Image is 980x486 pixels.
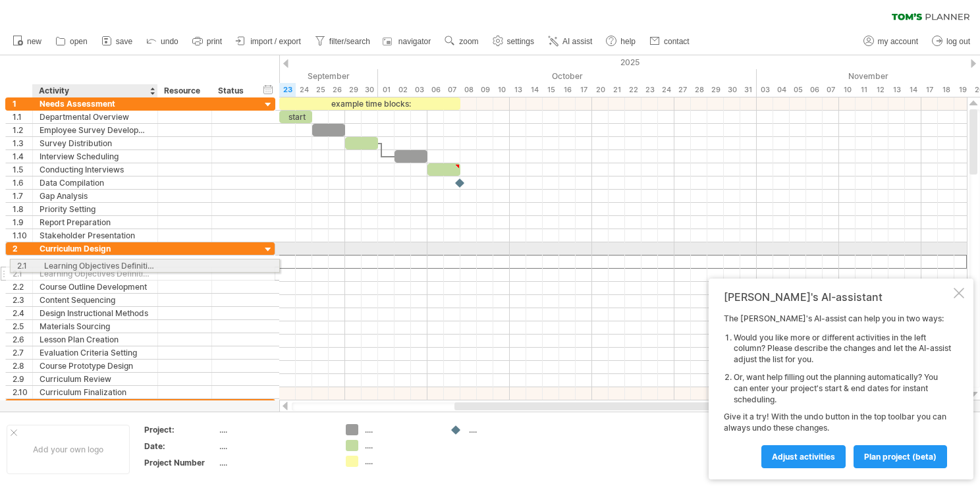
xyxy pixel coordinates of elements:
div: Friday, 26 September 2025 [329,83,345,97]
div: Content Sequencing [40,294,151,306]
span: open [70,37,88,46]
div: Thursday, 23 October 2025 [641,83,658,97]
div: Monday, 10 November 2025 [839,83,856,97]
span: filter/search [329,37,370,46]
span: contact [664,37,690,46]
div: Learning Objectives Definition [40,267,151,280]
div: Needs Assessment [40,97,151,110]
div: .... [365,424,437,435]
a: log out [929,33,974,50]
div: .... [365,456,437,467]
div: Curriculum Review [40,373,151,385]
div: Friday, 17 October 2025 [576,83,592,97]
div: 2.8 [13,360,32,372]
a: navigator [381,33,435,50]
div: Wednesday, 12 November 2025 [872,83,888,97]
div: Resource [164,84,204,97]
a: AI assist [545,33,596,50]
div: Monday, 3 November 2025 [757,83,773,97]
div: Add your own logo [7,425,130,474]
div: 2.3 [13,294,32,306]
div: Report Preparation [40,216,151,229]
div: Tuesday, 11 November 2025 [856,83,872,97]
div: Course Prototype Design [40,360,151,372]
div: 1.8 [13,203,32,215]
div: Priority Setting [40,203,151,215]
span: log out [946,37,970,46]
div: 2.4 [13,307,32,319]
div: Evaluation Criteria Setting [40,346,151,359]
div: Tuesday, 18 November 2025 [938,83,954,97]
div: Tuesday, 4 November 2025 [773,83,790,97]
div: Wednesday, 29 October 2025 [707,83,724,97]
div: Thursday, 13 November 2025 [888,83,905,97]
div: 2.10 [13,386,32,398]
div: Lesson Plan Creation [40,333,151,346]
div: Monday, 29 September 2025 [345,83,362,97]
div: 2 [13,242,32,255]
div: Thursday, 16 October 2025 [559,83,576,97]
div: Friday, 24 October 2025 [658,83,674,97]
div: Status [218,84,247,97]
div: Materials Sourcing [40,320,151,333]
div: Tuesday, 21 October 2025 [609,83,625,97]
a: plan project (beta) [854,445,947,468]
div: Friday, 7 November 2025 [823,83,839,97]
span: undo [161,37,178,46]
div: .... [219,424,330,435]
div: Thursday, 25 September 2025 [312,83,329,97]
div: .... [219,457,330,468]
div: 2.5 [13,320,32,333]
a: import / export [232,33,305,50]
div: Curriculum Finalization [40,386,151,398]
div: 1.1 [13,111,32,123]
div: Tuesday, 14 October 2025 [526,83,543,97]
div: Interview Scheduling [40,150,151,163]
div: Thursday, 2 October 2025 [395,83,411,97]
li: Would you like more or different activities in the left column? Please describe the changes and l... [734,333,951,365]
div: [PERSON_NAME]'s AI-assistant [724,290,951,304]
div: Wednesday, 24 September 2025 [296,83,312,97]
span: help [620,37,636,46]
div: 1.2 [13,124,32,136]
div: Friday, 10 October 2025 [493,83,510,97]
span: settings [507,37,534,46]
a: Adjust activities [761,445,846,468]
div: Tuesday, 7 October 2025 [444,83,460,97]
div: October 2025 [378,69,757,83]
a: print [189,33,226,50]
div: 1.9 [13,216,32,229]
a: undo [143,33,182,50]
div: 1.3 [13,137,32,149]
a: help [603,33,640,50]
a: zoom [441,33,482,50]
a: save [98,33,136,50]
div: 2.9 [13,373,32,385]
div: 2.6 [13,333,32,346]
span: AI assist [562,37,592,46]
span: new [27,37,41,46]
div: 1.6 [13,176,32,189]
span: print [207,37,222,46]
div: 2.7 [13,346,32,359]
div: Tuesday, 28 October 2025 [691,83,707,97]
div: Wednesday, 8 October 2025 [460,83,477,97]
div: Monday, 13 October 2025 [510,83,526,97]
div: Thursday, 9 October 2025 [477,83,493,97]
div: 2.1 [13,267,32,280]
div: The [PERSON_NAME]'s AI-assist can help you in two ways: Give it a try! With the undo button in th... [724,313,951,468]
a: contact [646,33,694,50]
div: Friday, 3 October 2025 [411,83,427,97]
a: filter/search [312,33,374,50]
div: Wednesday, 5 November 2025 [790,83,806,97]
span: save [116,37,132,46]
div: Survey Distribution [40,137,151,149]
div: Content Creation [40,399,151,412]
a: new [9,33,45,50]
div: Project Number [144,457,217,468]
div: 1 [13,97,32,110]
div: Project: [144,424,217,435]
div: 3 [13,399,32,412]
div: Course Outline Development [40,281,151,293]
div: 1.5 [13,163,32,176]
